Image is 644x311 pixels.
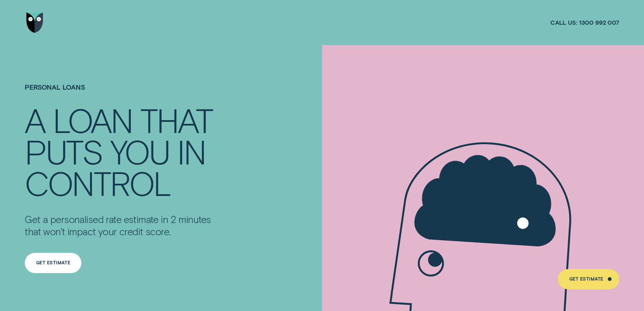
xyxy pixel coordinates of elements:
[110,135,169,167] div: YOU
[579,19,619,26] span: 1300 992 007
[550,19,577,26] span: Call us:
[36,261,70,265] div: Get Estimate
[25,135,102,167] div: PUTS
[26,13,43,33] img: Wisr
[550,19,619,26] a: Call us:1300 992 007
[558,269,619,289] a: Get Estimate
[25,104,220,198] h4: A LOAN THAT PUTS YOU IN CONTROL
[53,104,132,135] div: LOAN
[25,253,81,273] a: Get Estimate
[140,104,212,135] div: THAT
[25,167,170,198] div: CONTROL
[25,83,220,104] h1: Wisr Personal Loans
[25,213,220,238] p: Get a personalised rate estimate in 2 minutes that won't impact your credit score.
[25,104,45,135] div: A
[177,135,206,167] div: IN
